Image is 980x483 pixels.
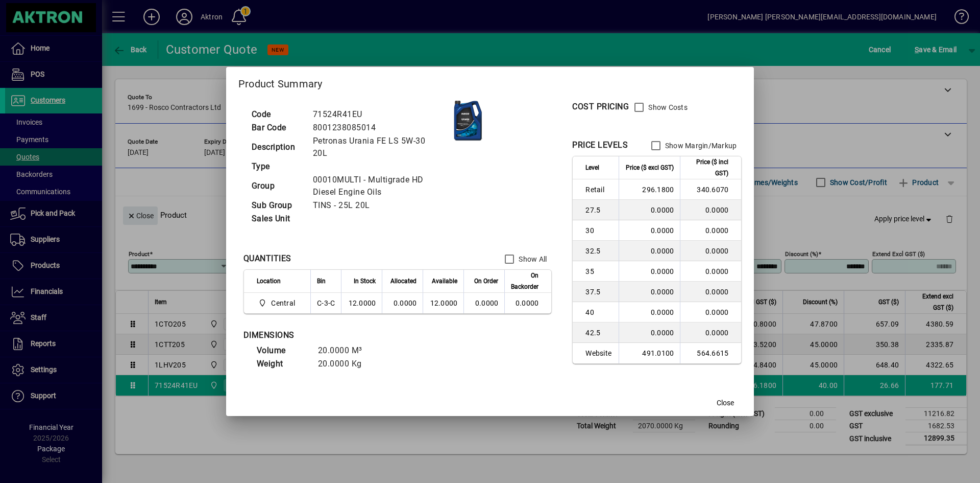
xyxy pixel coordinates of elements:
td: 0.0000 [680,302,741,323]
h2: Product Summary [226,67,754,97]
span: Price ($ excl GST) [626,162,674,173]
td: 71524R41EU [308,108,443,121]
td: Type [247,160,308,173]
span: Location [257,275,281,287]
span: 30 [585,225,612,236]
span: 0.0000 [475,299,499,307]
td: 0.0000 [619,323,680,343]
td: 0.0000 [619,282,680,302]
span: 42.5 [585,328,612,338]
label: Show Costs [646,102,688,112]
div: COST PRICING [572,101,629,113]
span: Bin [317,275,326,287]
span: 32.5 [585,246,612,256]
span: Central [271,298,295,308]
span: Close [717,398,734,408]
td: Group [247,173,308,199]
span: Price ($ incl GST) [687,156,728,179]
td: 0.0000 [680,282,741,302]
td: Petronas Urania FE LS 5W-30 20L [308,134,443,160]
td: 0.0000 [680,241,741,261]
div: PRICE LEVELS [572,139,628,151]
span: On Order [474,275,498,287]
td: 0.0000 [619,261,680,282]
td: 8001238085014 [308,121,443,134]
td: 491.0100 [619,343,680,363]
span: Available [432,275,457,287]
td: 12.0000 [423,293,463,313]
span: On Backorder [511,270,538,292]
td: 340.6070 [680,179,741,200]
td: TINS - 25L 20L [308,199,443,212]
td: 0.0000 [619,220,680,241]
span: Level [585,162,599,173]
td: 0.0000 [382,293,423,313]
td: 0.0000 [680,220,741,241]
td: Sales Unit [247,212,308,225]
td: C-3-C [310,293,341,313]
td: Description [247,134,308,160]
button: Close [709,394,742,412]
td: 296.1800 [619,179,680,200]
td: 0.0000 [680,323,741,343]
td: 0.0000 [680,261,741,282]
td: 0.0000 [619,200,680,220]
span: 35 [585,266,612,277]
label: Show Margin/Markup [663,141,737,151]
td: Volume [252,344,313,357]
span: In Stock [354,275,376,287]
span: 37.5 [585,287,612,297]
td: 0.0000 [680,200,741,220]
td: Sub Group [247,199,308,212]
td: 20.0000 M³ [313,344,375,357]
td: Bar Code [247,121,308,134]
td: 564.6615 [680,343,741,363]
div: QUANTITIES [243,252,291,265]
span: Retail [585,185,612,195]
td: Weight [252,357,313,371]
span: Central [257,297,299,309]
td: 0.0000 [504,293,551,313]
td: Code [247,108,308,121]
td: 20.0000 Kg [313,357,375,371]
span: 40 [585,307,612,317]
label: Show All [517,254,547,264]
div: DIMENSIONS [243,329,499,341]
span: Allocated [390,275,416,287]
td: 12.0000 [341,293,382,313]
td: 00010MULTI - Multigrade HD Diesel Engine Oils [308,173,443,199]
td: 0.0000 [619,241,680,261]
span: Website [585,348,612,358]
img: contain [443,97,494,145]
td: 0.0000 [619,302,680,323]
span: 27.5 [585,205,612,215]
